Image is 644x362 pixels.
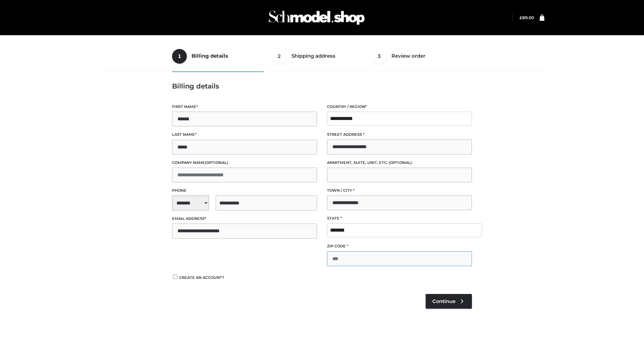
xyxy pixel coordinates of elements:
span: (optional) [205,160,228,165]
input: Create an account? [172,275,178,279]
span: £ [520,15,522,20]
label: Street address [327,131,472,138]
label: Apartment, suite, unit, etc. [327,160,472,166]
span: Continue [432,298,455,304]
img: Schmodel Admin 964 [266,4,367,31]
label: Phone [172,187,317,194]
label: Last name [172,131,317,138]
label: ZIP Code [327,243,472,249]
a: £89.00 [520,15,534,20]
label: Town / City [327,187,472,194]
bdi: 89.00 [520,15,534,20]
a: Continue [426,294,472,309]
label: State [327,215,472,222]
label: Email address [172,216,317,222]
h3: Billing details [172,82,472,90]
label: Company name [172,160,317,166]
span: Create an account? [179,275,224,280]
label: Country / Region [327,104,472,110]
span: (optional) [389,160,412,165]
label: First name [172,104,317,110]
